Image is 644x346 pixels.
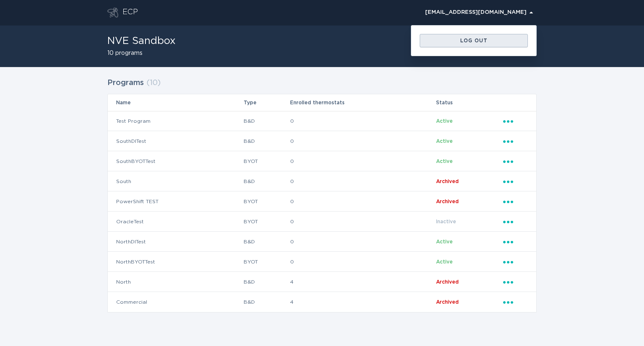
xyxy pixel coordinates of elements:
div: Log out [424,38,524,43]
td: 0 [290,171,436,191]
span: Archived [436,300,459,305]
div: Popover menu [503,257,528,266]
button: Go to dashboard [107,8,118,18]
td: Test Program [108,111,243,131]
td: BYOT [243,151,290,171]
tr: fc965d71b8e644e187efd24587ccd12c [108,111,536,131]
span: Active [436,159,453,164]
h2: Programs [107,75,144,90]
span: Active [436,259,453,264]
td: B&D [243,292,290,312]
th: Status [436,94,503,111]
div: Popover menu [503,116,528,126]
th: Name [108,94,243,111]
div: Popover menu [503,217,528,226]
td: B&D [243,111,290,131]
td: 0 [290,212,436,232]
span: Active [436,139,453,144]
span: Archived [436,179,459,184]
tr: Table Headers [108,94,536,111]
td: 0 [290,252,436,272]
td: SouthDITest [108,131,243,151]
tr: d3ebbe26646c42a587ebc76e3d10c38b [108,191,536,212]
div: Popover menu [503,197,528,206]
div: [EMAIL_ADDRESS][DOMAIN_NAME] [425,10,533,15]
td: 4 [290,292,436,312]
td: 0 [290,111,436,131]
span: Archived [436,279,459,284]
td: PowerShift TEST [108,191,243,212]
td: B&D [243,272,290,292]
td: BYOT [243,191,290,212]
td: B&D [243,131,290,151]
td: South [108,171,243,191]
td: 0 [290,131,436,151]
h1: NVE Sandbox [107,36,176,46]
th: Enrolled thermostats [290,94,436,111]
td: 4 [290,272,436,292]
td: NorthBYOTTest [108,252,243,272]
tr: 8a10b352683d4066856916e58640d313 [108,131,536,151]
span: Active [436,239,453,244]
td: 0 [290,232,436,252]
td: 0 [290,191,436,212]
td: SouthBYOTTest [108,151,243,171]
td: BYOT [243,252,290,272]
td: 0 [290,151,436,171]
td: OracleTest [108,212,243,232]
tr: 83377a20e7264d7bae746b314e85a0ee [108,252,536,272]
div: Popover menu [503,237,528,246]
span: Inactive [436,219,456,224]
div: ECP [122,8,138,18]
td: Commercial [108,292,243,312]
div: Popover menu [503,277,528,287]
div: Popover menu [503,137,528,146]
tr: 8198219c6da24ec286c291abafba40da [108,232,536,252]
span: Archived [436,199,459,204]
td: B&D [243,232,290,252]
tr: 116e07f7915c4c4a9324842179135979 [108,272,536,292]
th: Type [243,94,290,111]
button: Open user account details [421,6,537,19]
td: B&D [243,171,290,191]
td: North [108,272,243,292]
div: Popover menu [503,297,528,307]
tr: 42761ba875c643c9a42209b7258b2ec5 [108,171,536,191]
td: BYOT [243,212,290,232]
button: Log out [420,34,528,47]
tr: 628d02043c56473e9ef05a6774d164d6 [108,212,536,232]
tr: 4b12f45bbec648bb849041af0e128f2c [108,292,536,312]
tr: db1a91d69cd64bd4af200559586165b5 [108,151,536,171]
span: Active [436,119,453,124]
div: Popover menu [503,157,528,166]
td: NorthDITest [108,232,243,252]
div: Popover menu [503,177,528,186]
span: ( 10 ) [146,79,161,87]
h2: 10 programs [107,50,176,56]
